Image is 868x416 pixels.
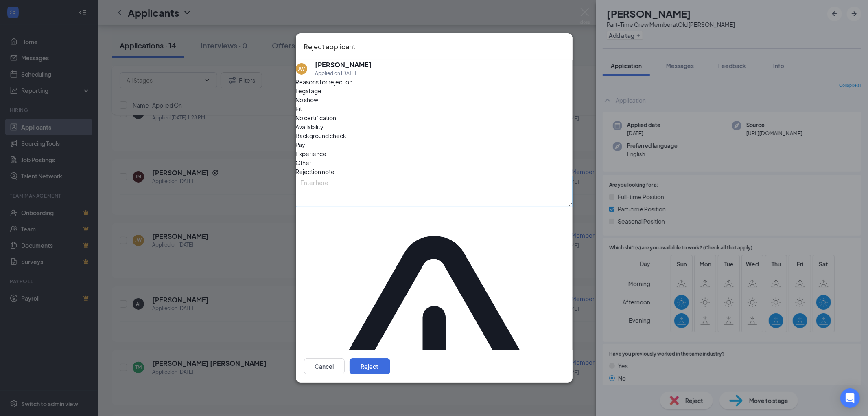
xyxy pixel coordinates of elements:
[298,66,305,73] div: JW
[296,140,306,149] span: Pay
[296,95,319,104] span: No show
[296,158,312,167] span: Other
[350,358,390,374] button: Reject
[296,122,324,131] span: Availability
[840,388,860,408] div: Open Intercom Messenger
[304,42,356,52] h3: Reject applicant
[315,60,372,69] h5: [PERSON_NAME]
[296,86,322,95] span: Legal age
[296,104,302,113] span: Fit
[304,358,345,374] button: Cancel
[315,69,372,77] div: Applied on [DATE]
[296,149,327,158] span: Experience
[296,113,337,122] span: No certification
[296,131,347,140] span: Background check
[296,168,335,175] span: Rejection note
[296,78,353,86] span: Reasons for rejection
